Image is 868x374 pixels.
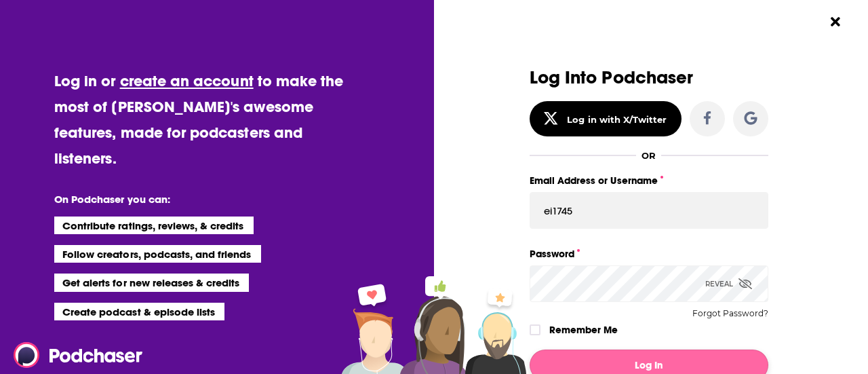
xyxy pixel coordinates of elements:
li: Follow creators, podcasts, and friends [54,245,261,263]
div: Log in with X/Twitter [567,114,667,125]
input: Email Address or Username [530,192,768,229]
a: Podchaser - Follow, Share and Rate Podcasts [14,342,133,368]
label: Password [530,245,768,263]
li: On Podchaser you can: [54,193,325,206]
li: Create podcast & episode lists [54,303,224,320]
button: Log in with X/Twitter [530,101,682,136]
button: Close Button [823,9,848,35]
img: Podchaser - Follow, Share and Rate Podcasts [14,342,144,368]
button: Forgot Password? [692,309,768,318]
div: OR [642,150,656,161]
div: Reveal [705,265,752,302]
li: Contribute ratings, reviews, & credits [54,217,254,234]
label: Remember Me [549,321,618,339]
li: Get alerts for new releases & credits [54,274,249,291]
label: Email Address or Username [530,172,768,189]
a: create an account [120,71,254,90]
h3: Log Into Podchaser [530,68,768,88]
